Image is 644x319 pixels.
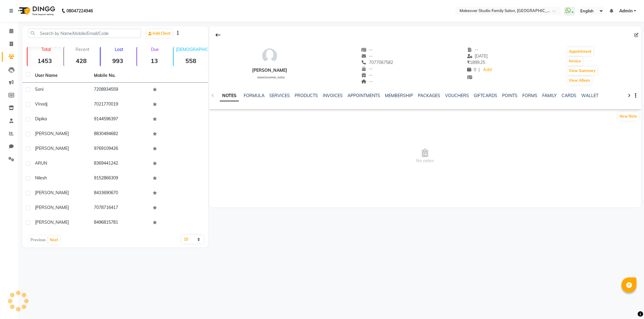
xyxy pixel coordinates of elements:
[479,67,480,73] span: |
[35,220,69,225] span: [PERSON_NAME]
[64,57,99,65] strong: 428
[257,76,285,79] span: [DEMOGRAPHIC_DATA]
[48,236,60,244] button: Next
[385,93,413,98] a: MEMBERSHIP
[361,47,373,52] span: --
[618,112,639,121] button: New Note
[90,171,149,186] td: 9152866309
[90,142,149,156] td: 9769109426
[90,201,149,216] td: 7078716417
[361,53,373,59] span: --
[31,69,90,83] th: User Name
[90,127,149,142] td: 8830494682
[90,112,149,127] td: 9144596397
[619,8,633,14] span: Admin
[348,93,380,98] a: APPOINTMENTS
[35,160,47,166] span: aRUN
[445,93,469,98] a: VOUCHERS
[567,67,597,75] button: View Summary
[137,57,172,65] strong: 13
[15,2,57,19] img: logo
[66,2,93,19] b: 08047224946
[542,93,557,98] a: FAMILY
[66,47,99,52] p: Recent
[467,53,488,59] span: [DATE]
[90,156,149,171] td: 8369441242
[35,146,69,151] span: [PERSON_NAME]
[482,66,493,74] a: Add
[467,60,485,65] span: 1899.25
[35,175,47,181] span: nilesh
[261,47,279,65] img: avatar
[361,72,373,78] span: --
[35,205,69,210] span: [PERSON_NAME]
[467,67,476,72] span: 0
[295,93,318,98] a: PRODUCTS
[90,216,149,230] td: 8496815781
[252,67,287,74] div: [PERSON_NAME]
[220,90,239,101] a: NOTES
[101,57,135,65] strong: 993
[46,101,47,107] span: j
[209,126,641,186] span: No notes
[103,47,135,52] p: Lost
[269,93,290,98] a: SERVICES
[30,47,62,52] p: Total
[90,186,149,201] td: 8433690670
[35,116,47,122] span: Dipika
[567,76,591,85] button: View Album
[567,47,593,56] button: Appointment
[323,93,343,98] a: INVOICES
[35,87,43,92] span: Soni
[35,101,46,107] span: VInod
[90,83,149,97] td: 7208934559
[467,47,479,52] span: --
[502,93,517,98] a: POINTS
[581,93,598,98] a: WALLET
[138,47,172,52] p: Due
[35,190,69,195] span: [PERSON_NAME]
[567,57,582,65] button: Invoice
[90,69,149,83] th: Mobile No.
[361,60,393,65] span: 7077067582
[28,29,141,38] input: Search by Name/Mobile/Email/Code
[361,79,373,84] span: --
[174,57,208,65] strong: 558
[90,97,149,112] td: 7021770019
[522,93,537,98] a: FORMS
[474,93,497,98] a: GIFTCARDS
[212,29,224,41] div: Back to Client
[27,57,62,65] strong: 1453
[418,93,440,98] a: PACKAGES
[467,60,470,65] span: ₹
[244,93,264,98] a: FORMULA
[562,93,576,98] a: CARDS
[361,66,373,71] span: --
[147,29,172,38] a: Add Client
[176,47,208,52] p: [DEMOGRAPHIC_DATA]
[35,131,69,136] span: [PERSON_NAME]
